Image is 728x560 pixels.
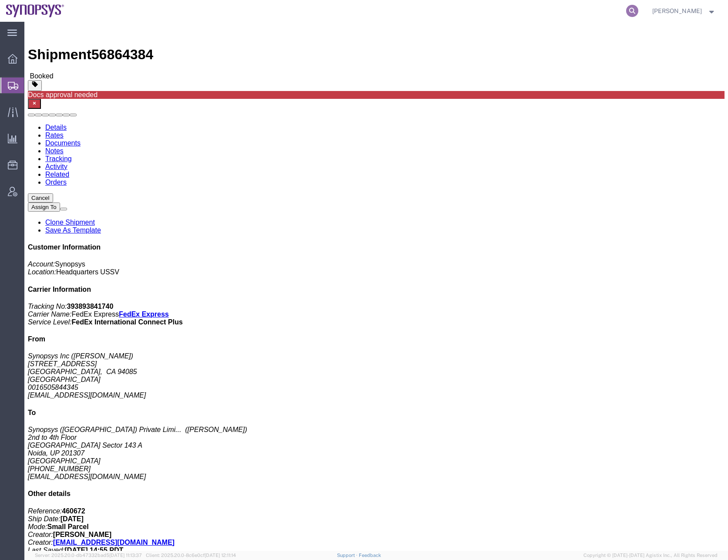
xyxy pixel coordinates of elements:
[205,553,236,558] span: [DATE] 12:11:14
[652,6,716,16] button: [PERSON_NAME]
[652,6,702,16] span: Rafael Chacon
[35,553,142,558] span: Server: 2025.20.0-db47332bad5
[24,22,728,551] iframe: FS Legacy Container
[337,553,359,558] a: Support
[359,553,381,558] a: Feedback
[109,553,142,558] span: [DATE] 11:13:37
[146,553,236,558] span: Client: 2025.20.0-8c6e0cf
[6,4,64,17] img: logo
[583,552,718,559] span: Copyright © [DATE]-[DATE] Agistix Inc., All Rights Reserved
